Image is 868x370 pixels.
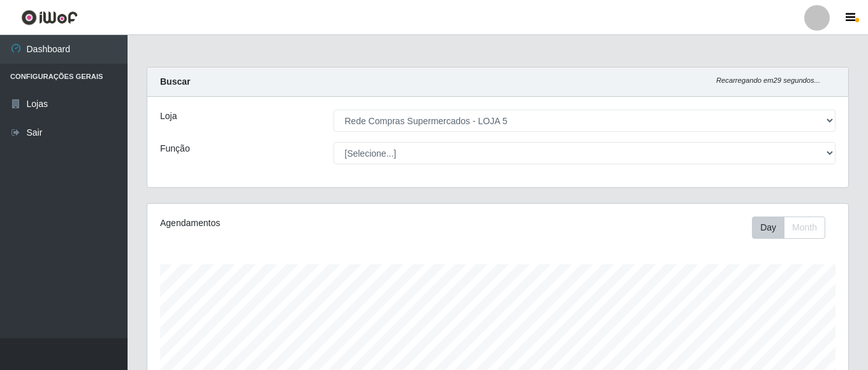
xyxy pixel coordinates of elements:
[716,76,820,84] i: Recarregando em 29 segundos...
[752,217,835,239] div: Toolbar with button groups
[160,110,177,123] label: Loja
[160,76,190,87] strong: Buscar
[752,217,825,239] div: First group
[784,217,825,239] button: Month
[752,217,784,239] button: Day
[160,217,430,230] div: Agendamentos
[160,142,190,155] label: Função
[21,10,78,25] img: CoreUI Logo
